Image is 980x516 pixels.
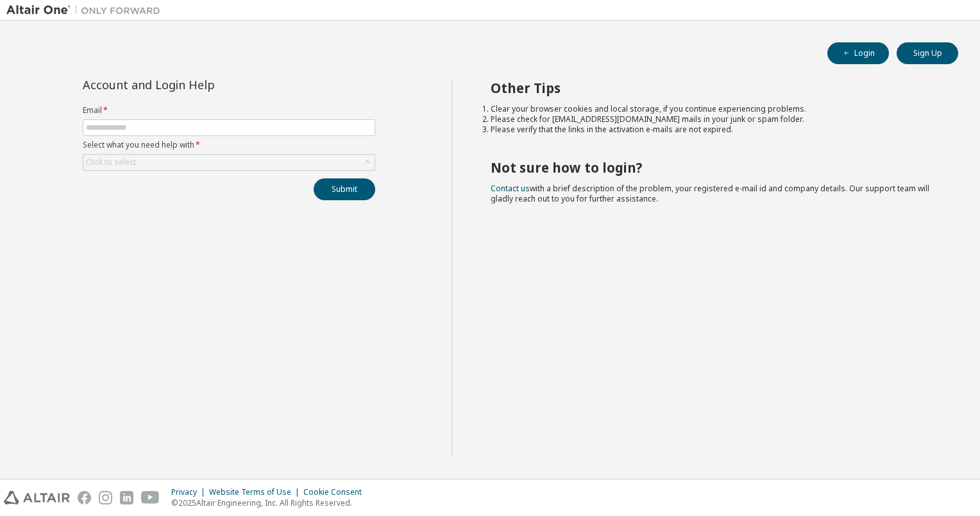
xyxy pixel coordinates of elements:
[83,80,317,90] div: Account and Login Help
[99,491,112,504] img: instagram.svg
[6,4,167,17] img: Altair One
[86,157,136,168] div: Click to select
[4,491,70,504] img: altair_logo.svg
[171,497,369,508] p: © 2025 Altair Engineering, Inc. All Rights Reserved.
[78,491,91,504] img: facebook.svg
[491,183,530,194] a: Contact us
[83,155,375,170] div: Click to select
[491,183,929,204] span: with a brief description of the problem, your registered e-mail id and company details. Our suppo...
[303,487,369,497] div: Cookie Consent
[83,105,375,116] label: Email
[897,42,958,64] button: Sign Up
[491,80,936,96] h2: Other Tips
[314,178,375,200] button: Submit
[491,125,936,135] li: Please verify that the links in the activation e-mails are not expired.
[491,159,936,176] h2: Not sure how to login?
[120,491,133,504] img: linkedin.svg
[491,104,936,114] li: Clear your browser cookies and local storage, if you continue experiencing problems.
[209,487,303,497] div: Website Terms of Use
[491,114,936,125] li: Please check for [EMAIL_ADDRESS][DOMAIN_NAME] mails in your junk or spam folder.
[83,140,375,150] label: Select what you need help with
[171,487,209,497] div: Privacy
[141,491,160,504] img: youtube.svg
[827,42,889,64] button: Login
